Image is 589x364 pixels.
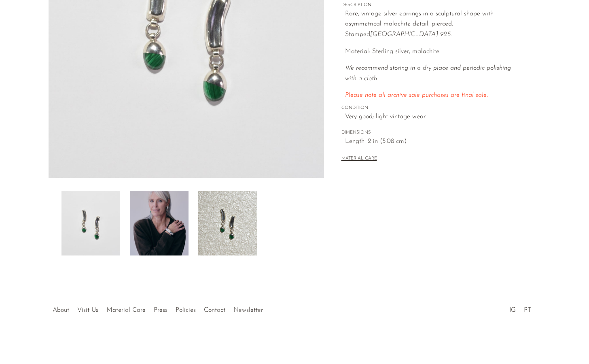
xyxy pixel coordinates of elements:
ul: Quick links [49,300,267,316]
p: Material: Sterling silver, malachite. [345,47,523,57]
i: We recommend storing in a dry place and periodic polishing with a cloth. [345,65,511,82]
a: Policies [176,307,196,313]
button: MATERIAL CARE [341,156,377,162]
em: [GEOGRAPHIC_DATA] 925. [370,31,452,38]
p: Rare, vintage silver earrings in a sculptural shape with asymmetrical malachite detail, pierced. ... [345,9,523,40]
a: Material Care [106,307,146,313]
a: IG [509,307,516,313]
a: Contact [204,307,225,313]
span: CONDITION [341,104,523,112]
span: DESCRIPTION [341,2,523,9]
span: Please note all archive sale purchases are final sale. [345,92,488,98]
a: Visit Us [77,307,98,313]
img: Mexico Malachite Earrings [198,191,257,255]
ul: Social Medias [505,300,535,316]
a: Press [154,307,167,313]
a: PT [524,307,531,313]
span: Very good; light vintage wear. [345,112,523,122]
a: About [53,307,69,313]
span: Length: 2 in (5.08 cm) [345,136,523,147]
img: Mexico Malachite Earrings [130,191,189,255]
img: Mexico Malachite Earrings [61,191,120,255]
span: DIMENSIONS [341,129,523,136]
